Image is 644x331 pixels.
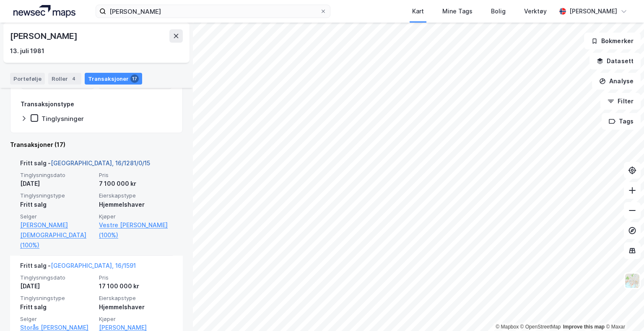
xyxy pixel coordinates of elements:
[20,172,94,179] span: Tinglysningsdato
[10,73,45,85] div: Portefølje
[491,6,506,16] div: Bolig
[51,262,136,269] a: [GEOGRAPHIC_DATA], 16/1591
[99,172,173,179] span: Pris
[51,159,150,167] a: [GEOGRAPHIC_DATA], 16/1281/0/15
[563,324,605,330] a: Improve this map
[602,291,644,331] iframe: Chat Widget
[520,324,561,330] a: OpenStreetMap
[589,53,641,69] button: Datasett
[99,302,173,312] div: Hjemmelshaver
[13,5,75,18] img: logo.a4113a55bc3d86da70a041830d287a7e.svg
[99,192,173,199] span: Eierskapstype
[496,324,519,330] a: Mapbox
[524,6,547,16] div: Verktøy
[99,179,173,189] div: 7 100 000 kr
[584,33,641,49] button: Bokmerker
[48,73,81,85] div: Roller
[99,200,173,210] div: Hjemmelshaver
[20,179,94,189] div: [DATE]
[20,302,94,312] div: Fritt salg
[20,220,94,250] a: [PERSON_NAME][DEMOGRAPHIC_DATA] (100%)
[21,99,74,109] div: Transaksjonstype
[20,316,94,323] span: Selger
[85,73,142,85] div: Transaksjoner
[20,274,94,281] span: Tinglysningsdato
[99,274,173,281] span: Pris
[99,220,173,240] a: Vestre [PERSON_NAME] (100%)
[600,93,641,110] button: Filter
[20,200,94,210] div: Fritt salg
[10,140,183,150] div: Transaksjoner (17)
[20,192,94,199] span: Tinglysningstype
[20,158,150,172] div: Fritt salg -
[99,316,173,323] span: Kjøper
[442,6,473,16] div: Mine Tags
[20,213,94,220] span: Selger
[592,73,641,90] button: Analyse
[10,46,44,56] div: 13. juli 1981
[569,6,617,16] div: [PERSON_NAME]
[602,113,641,130] button: Tags
[20,281,94,291] div: [DATE]
[602,291,644,331] div: Kontrollprogram for chat
[99,281,173,291] div: 17 100 000 kr
[130,74,139,83] div: 17
[20,261,136,274] div: Fritt salg -
[20,295,94,302] span: Tinglysningstype
[99,213,173,220] span: Kjøper
[412,6,424,16] div: Kart
[70,74,78,83] div: 4
[106,5,320,18] input: Søk på adresse, matrikkel, gårdeiere, leietakere eller personer
[99,295,173,302] span: Eierskapstype
[624,273,640,289] img: Z
[42,115,84,123] div: Tinglysninger
[10,29,79,43] div: [PERSON_NAME]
